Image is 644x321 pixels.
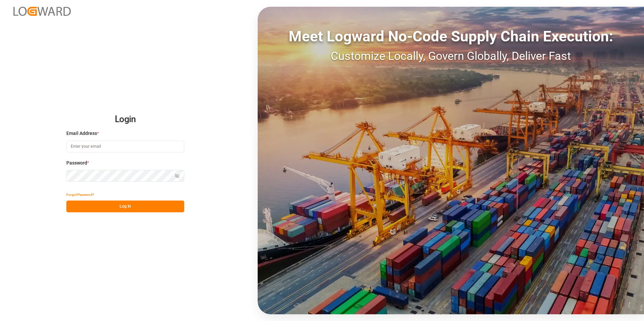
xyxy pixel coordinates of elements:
[66,159,87,167] span: Password
[66,141,184,152] input: Enter your email
[258,25,644,47] div: Meet Logward No-Code Supply Chain Execution:
[258,47,644,65] div: Customize Locally, Govern Globally, Deliver Fast
[66,109,184,130] h2: Login
[66,189,94,201] button: Forgot Password?
[66,201,184,212] button: Log In
[13,7,71,16] img: Logward_new_orange.png
[66,130,97,137] span: Email Address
